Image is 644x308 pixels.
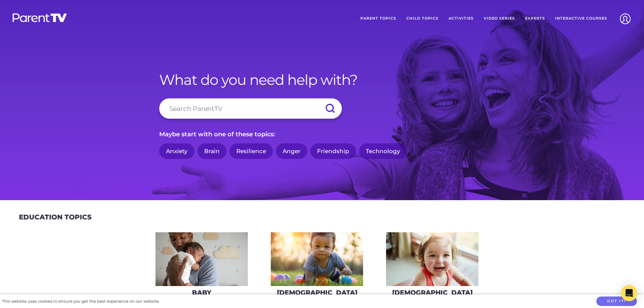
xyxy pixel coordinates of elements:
[617,10,634,27] img: Account
[444,10,479,27] a: Activities
[12,13,68,23] img: parenttv-logo-white.4c85aaf.svg
[596,297,637,306] button: Got it!
[2,298,160,305] div: This website uses cookies to ensure you get the best experience on our website.
[318,98,342,119] input: Submit
[310,143,356,159] a: Friendship
[392,289,473,297] h3: [DEMOGRAPHIC_DATA]
[550,10,612,27] a: Interactive Courses
[159,129,485,140] p: Maybe start with one of these topics:
[386,232,479,301] a: [DEMOGRAPHIC_DATA]
[192,289,211,297] h3: Baby
[155,232,248,301] a: Baby
[19,213,92,221] h2: Education Topics
[271,232,363,286] img: iStock-620709410-275x160.jpg
[197,143,226,159] a: Brain
[401,10,444,27] a: Child Topics
[359,143,407,159] a: Technology
[276,143,307,159] a: Anger
[277,289,357,297] h3: [DEMOGRAPHIC_DATA]
[355,10,401,27] a: Parent Topics
[156,232,248,286] img: AdobeStock_144860523-275x160.jpeg
[520,10,550,27] a: Experts
[386,232,478,286] img: iStock-678589610_super-275x160.jpg
[159,71,485,88] h1: What do you need help with?
[159,98,342,119] input: Search ParentTV
[479,10,520,27] a: Video Series
[159,143,194,159] a: Anxiety
[270,232,363,301] a: [DEMOGRAPHIC_DATA]
[230,143,273,159] a: Resilience
[621,285,637,301] div: Open Intercom Messenger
